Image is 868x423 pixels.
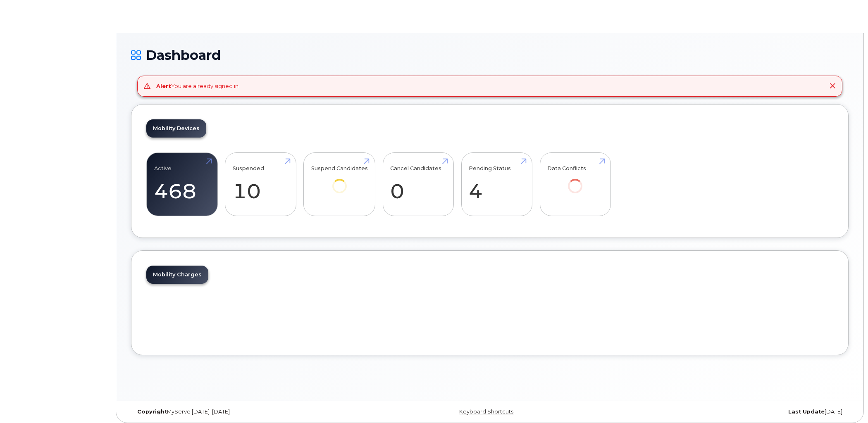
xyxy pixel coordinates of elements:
[146,119,206,138] a: Mobility Devices
[469,157,525,211] a: Pending Status 4
[154,157,210,211] a: Active 468
[156,82,240,90] div: You are already signed in.
[137,409,167,415] strong: Copyright
[311,157,368,204] a: Suspend Candidates
[131,409,370,415] div: MyServe [DATE]–[DATE]
[146,266,208,284] a: Mobility Charges
[609,409,849,415] div: [DATE]
[547,157,603,204] a: Data Conflicts
[459,409,513,415] a: Keyboard Shortcuts
[390,157,446,211] a: Cancel Candidates 0
[788,409,825,415] strong: Last Update
[156,83,171,89] strong: Alert
[233,157,289,211] a: Suspended 10
[131,48,849,62] h1: Dashboard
